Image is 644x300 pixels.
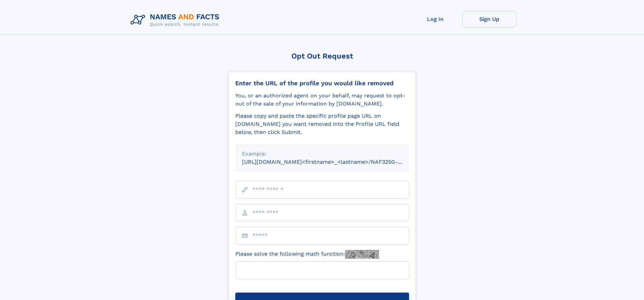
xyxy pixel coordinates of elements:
[235,92,409,108] div: You, or an authorized agent on your behalf, may request to opt-out of the sale of your informatio...
[242,150,402,158] div: Example:
[235,112,409,136] div: Please copy and paste the specific profile page URL on [DOMAIN_NAME] you want removed into the Pr...
[462,11,517,27] a: Sign Up
[128,11,225,29] img: Logo Names and Facts
[235,79,409,87] div: Enter the URL of the profile you would like removed
[242,159,422,165] small: [URL][DOMAIN_NAME]<firstname>_<lastname>/NAF325G-xxxxxxxx
[408,11,462,27] a: Log In
[235,250,379,259] label: Please solve the following math function:
[228,52,416,60] div: Opt Out Request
